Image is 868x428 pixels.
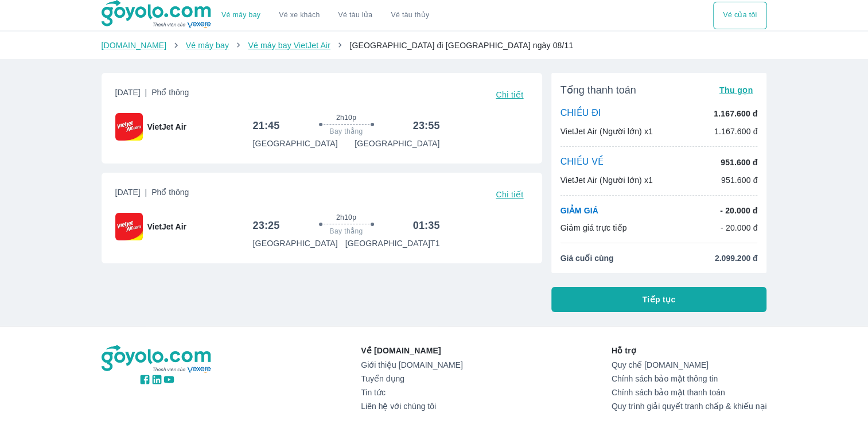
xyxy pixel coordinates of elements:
[714,108,757,119] p: 1.167.600 đ
[714,126,758,137] p: 1.167.600 đ
[279,11,320,20] a: Vé xe khách
[102,40,767,51] nav: breadcrumb
[253,119,280,133] h6: 21:45
[345,238,440,249] p: [GEOGRAPHIC_DATA] T1
[713,2,766,29] div: choose transportation mode
[253,138,338,149] p: [GEOGRAPHIC_DATA]
[715,252,758,264] span: 2.099.200 đ
[612,345,767,356] p: Hỗ trợ
[560,156,604,169] p: CHIỀU VỀ
[253,219,280,232] h6: 23:25
[115,87,189,103] span: [DATE]
[330,227,363,236] span: Bay thẳng
[560,107,601,120] p: CHIỀU ĐI
[382,2,438,29] button: Vé tàu thủy
[336,113,356,122] span: 2h10p
[253,238,338,249] p: [GEOGRAPHIC_DATA]
[361,360,462,369] a: Giới thiệu [DOMAIN_NAME]
[713,2,766,29] button: Vé của tôi
[145,188,147,197] span: |
[560,252,614,264] span: Giá cuối cùng
[151,188,189,197] span: Phổ thông
[560,83,636,97] span: Tổng thanh toán
[336,213,356,222] span: 2h10p
[560,222,627,234] p: Giảm giá trực tiếp
[560,205,598,216] p: GIẢM GIÁ
[355,138,439,149] p: [GEOGRAPHIC_DATA]
[186,41,229,50] a: Vé máy bay
[496,190,523,199] span: Chi tiết
[643,294,676,305] span: Tiếp tục
[721,222,758,234] p: - 20.000 đ
[491,186,528,203] button: Chi tiết
[612,388,767,397] a: Chính sách bảo mật thanh toán
[361,345,462,356] p: Về [DOMAIN_NAME]
[330,127,363,136] span: Bay thẳng
[115,186,189,203] span: [DATE]
[349,41,573,50] span: [GEOGRAPHIC_DATA] đi [GEOGRAPHIC_DATA] ngày 08/11
[102,345,213,373] img: logo
[147,221,186,232] span: VietJet Air
[715,82,758,98] button: Thu gọn
[612,360,767,369] a: Quy chế [DOMAIN_NAME]
[212,2,438,29] div: choose transportation mode
[361,402,462,411] a: Liên hệ với chúng tôi
[720,205,757,216] p: - 20.000 đ
[361,388,462,397] a: Tin tức
[413,219,440,232] h6: 01:35
[248,41,330,50] a: Vé máy bay VietJet Air
[612,374,767,383] a: Chính sách bảo mật thông tin
[560,174,653,186] p: VietJet Air (Người lớn) x1
[361,374,462,383] a: Tuyển dụng
[151,88,189,97] span: Phổ thông
[551,287,767,312] button: Tiếp tục
[491,87,528,103] button: Chi tiết
[329,2,382,29] a: Vé tàu lửa
[413,119,440,133] h6: 23:55
[721,174,758,186] p: 951.600 đ
[221,11,260,20] a: Vé máy bay
[719,85,753,95] span: Thu gọn
[721,157,757,168] p: 951.600 đ
[147,121,186,133] span: VietJet Air
[145,88,147,97] span: |
[612,402,767,411] a: Quy trình giải quyết tranh chấp & khiếu nại
[496,90,523,99] span: Chi tiết
[102,41,167,50] a: [DOMAIN_NAME]
[560,126,653,137] p: VietJet Air (Người lớn) x1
